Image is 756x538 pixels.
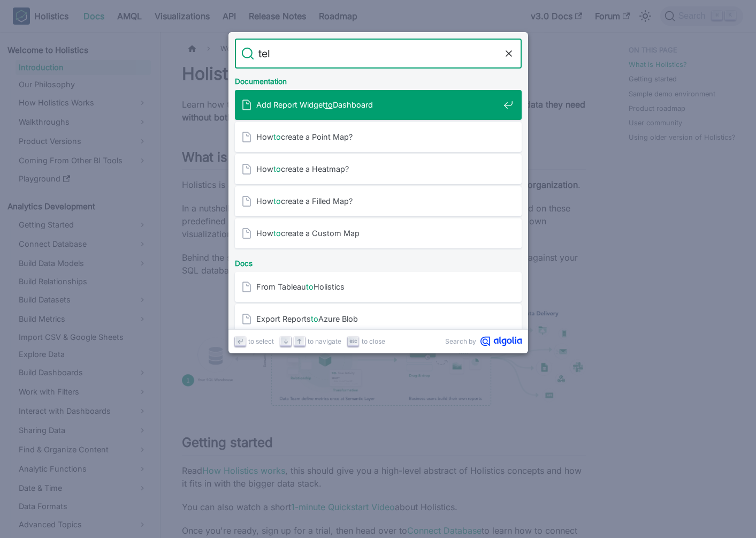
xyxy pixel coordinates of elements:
[445,336,476,346] span: Search by
[480,336,522,346] svg: Algolia
[256,282,499,292] span: From Tableau Holistics
[233,251,524,272] div: Docs
[235,304,522,334] a: Export ReportstoAzure Blob
[273,132,281,141] mark: to
[349,337,357,345] svg: Escape key
[362,336,385,346] span: to close
[248,336,274,346] span: to select
[273,196,281,206] mark: to
[256,314,499,324] span: Export Reports Azure Blob
[235,272,522,302] a: From TableautoHolistics
[445,336,522,346] a: Search byAlgolia
[256,100,499,110] span: Add Report Widget Dashboard
[308,336,341,346] span: to navigate
[254,39,502,69] input: Search docs
[235,122,522,152] a: Howtocreate a Point Map?
[233,69,524,90] div: Documentation
[311,314,318,323] mark: to
[256,164,499,174] span: How create a Heatmap?
[273,164,281,173] mark: to
[273,229,281,238] mark: to
[235,186,522,216] a: Howtocreate a Filled Map?
[325,100,333,109] mark: to
[295,337,303,345] svg: Arrow up
[236,337,244,345] svg: Enter key
[502,47,515,60] button: Clear the query
[256,132,499,142] span: How create a Point Map?
[306,282,314,291] mark: to
[235,154,522,184] a: Howtocreate a Heatmap?
[282,337,290,345] svg: Arrow down
[256,196,499,206] span: How create a Filled Map?
[235,90,522,120] a: Add Report WidgettoDashboard
[256,228,499,238] span: How create a Custom Map
[235,218,522,248] a: Howtocreate a Custom Map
